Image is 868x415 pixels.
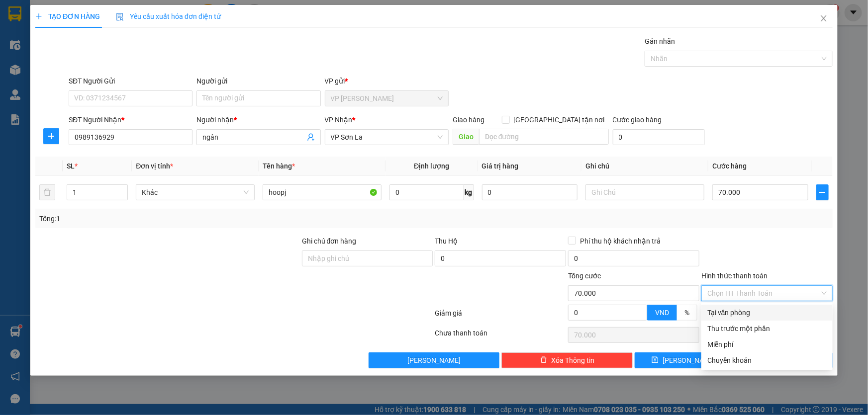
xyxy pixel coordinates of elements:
[142,185,249,200] span: Khác
[136,162,173,170] span: Đơn vị tính
[43,128,59,144] button: plus
[613,116,662,124] label: Cước giao hàng
[663,355,716,366] span: [PERSON_NAME]
[307,133,315,141] span: user-add
[263,162,295,170] span: Tên hàng
[581,157,708,176] th: Ghi chú
[331,130,443,145] span: VP Sơn La
[196,76,320,86] div: Người gửi
[464,184,474,200] span: kg
[482,162,519,170] span: Giá trị hàng
[810,5,838,33] button: Close
[263,184,382,200] input: VD: Bàn, Ghế
[817,188,828,196] span: plus
[576,236,665,247] span: Phí thu hộ khách nhận trả
[453,116,484,124] span: Giao hàng
[707,307,827,318] div: Tại văn phòng
[816,184,829,200] button: plus
[369,352,500,368] button: [PERSON_NAME]
[331,91,443,106] span: VP Thanh Xuân
[613,129,705,145] input: Cước giao hàng
[712,162,747,170] span: Cước hàng
[39,213,335,224] div: Tổng: 1
[551,355,594,366] span: Xóa Thông tin
[635,352,733,368] button: save[PERSON_NAME]
[325,76,449,86] div: VP gửi
[435,237,458,245] span: Thu Hộ
[707,323,827,334] div: Thu trước một phần
[510,114,609,125] span: [GEOGRAPHIC_DATA] tận nơi
[116,13,124,21] img: icon
[196,114,320,125] div: Người nhận
[453,129,479,145] span: Giao
[116,12,221,20] span: Yêu cầu xuất hóa đơn điện tử
[414,162,449,170] span: Định lượng
[820,14,828,22] span: close
[35,12,100,20] span: TẠO ĐƠN HÀNG
[707,355,827,366] div: Chuyển khoản
[39,184,55,200] button: delete
[479,129,609,145] input: Dọc đường
[501,352,633,368] button: deleteXóa Thông tin
[652,356,659,364] span: save
[44,132,59,140] span: plus
[69,76,193,86] div: SĐT Người Gửi
[655,309,669,317] span: VND
[67,162,75,170] span: SL
[434,328,568,345] div: Chưa thanh toán
[540,356,547,364] span: delete
[585,184,704,200] input: Ghi Chú
[434,308,568,325] div: Giảm giá
[325,116,353,124] span: VP Nhận
[482,184,578,200] input: 0
[701,272,768,280] label: Hình thức thanh toán
[69,114,193,125] div: SĐT Người Nhận
[302,250,433,266] input: Ghi chú đơn hàng
[568,272,601,280] span: Tổng cước
[684,309,689,317] span: %
[407,355,461,366] span: [PERSON_NAME]
[35,13,42,20] span: plus
[302,237,357,245] label: Ghi chú đơn hàng
[645,37,675,45] label: Gán nhãn
[707,339,827,350] div: Miễn phí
